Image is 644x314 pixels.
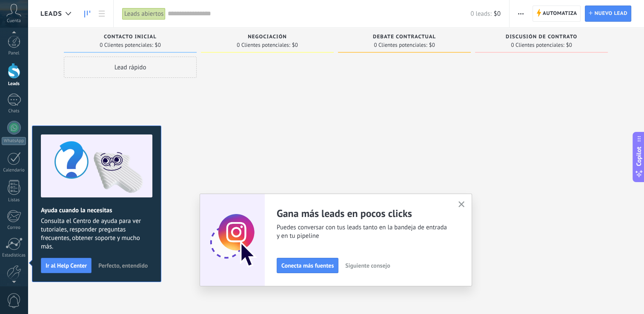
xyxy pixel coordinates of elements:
[506,34,577,40] span: Discusión de contrato
[100,43,153,48] span: 0 Clientes potenciales:
[585,6,631,22] a: Nuevo lead
[237,43,290,48] span: 0 Clientes potenciales:
[277,258,338,273] button: Conecta más fuentes
[292,43,298,48] span: $0
[205,34,329,41] div: Negociación
[2,137,26,145] div: WhatsApp
[277,223,448,240] span: Puedes conversar con tus leads tanto en la bandeja de entrada y en tu pipeline
[341,259,394,272] button: Siguiente consejo
[98,263,148,268] span: Perfecto, entendido
[94,6,109,22] a: Lista
[470,10,491,18] span: 0 leads:
[40,10,62,18] span: Leads
[511,43,564,48] span: 0 Clientes potenciales:
[374,43,427,48] span: 0 Clientes potenciales:
[64,57,197,78] div: Lead rápido
[277,207,448,220] h2: Gana más leads en pocos clicks
[122,8,166,20] div: Leads abiertos
[68,34,192,41] div: Contacto inicial
[248,34,287,40] span: Negociación
[104,34,157,40] span: Contacto inicial
[155,43,161,48] span: $0
[373,34,436,40] span: Debate contractual
[41,258,92,273] button: Ir al Help Center
[94,259,152,272] button: Perfecto, entendido
[345,263,390,268] span: Siguiente consejo
[2,225,26,231] div: Correo
[2,51,26,56] div: Panel
[2,168,26,173] div: Calendario
[342,34,467,41] div: Debate contractual
[7,18,21,24] span: Cuenta
[41,206,152,214] h2: Ayuda cuando la necesitas
[494,10,501,18] span: $0
[429,43,435,48] span: $0
[635,147,643,166] span: Copilot
[2,108,26,114] div: Chats
[479,34,604,41] div: Discusión de contrato
[281,263,334,268] span: Conecta más fuentes
[46,263,87,268] span: Ir al Help Center
[566,43,572,48] span: $0
[594,6,627,21] span: Nuevo lead
[2,197,26,203] div: Listas
[515,6,527,22] button: Más
[41,217,152,251] span: Consulta el Centro de ayuda para ver tutoriales, responder preguntas frecuentes, obtener soporte ...
[2,253,26,258] div: Estadísticas
[543,6,577,21] span: Automatiza
[80,6,94,22] a: Leads
[2,81,26,87] div: Leads
[532,6,581,22] a: Automatiza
